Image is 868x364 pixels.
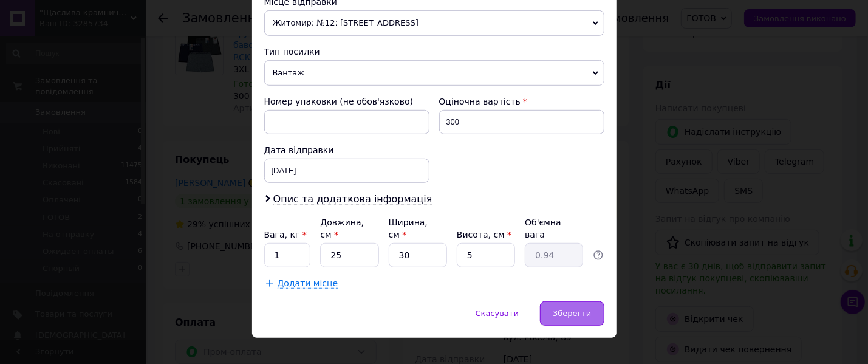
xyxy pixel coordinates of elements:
div: Номер упаковки (не обов'язково) [264,95,429,108]
div: Об'ємна вага [525,216,583,241]
span: Додати місце [278,278,338,289]
span: Житомир: №12: [STREET_ADDRESS] [264,10,604,36]
span: Вантаж [264,60,604,86]
span: Скасувати [476,309,519,318]
div: Оціночна вартість [439,95,604,108]
div: Дата відправки [264,144,429,156]
span: Опис та додаткова інформація [273,193,432,205]
span: Тип посилки [264,47,320,57]
label: Висота, см [457,230,511,239]
span: Зберегти [553,309,591,318]
label: Вага, кг [264,230,307,239]
label: Ширина, см [389,218,428,239]
label: Довжина, см [320,218,364,239]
